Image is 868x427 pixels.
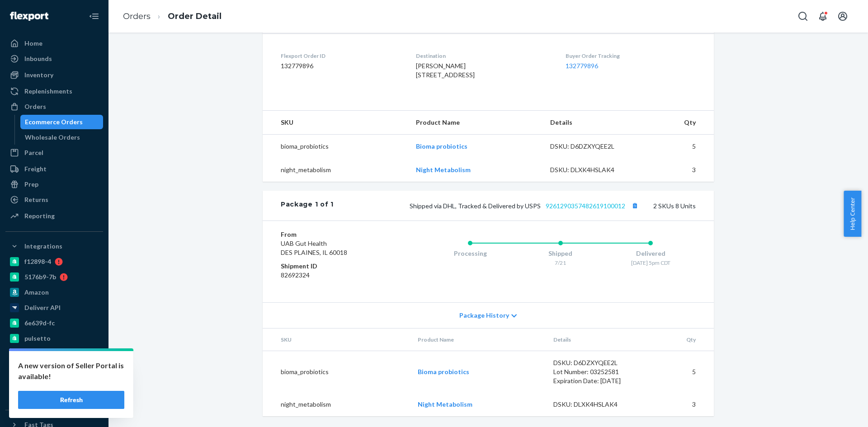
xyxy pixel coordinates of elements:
div: f12898-4 [24,257,51,266]
td: 3 [642,158,714,182]
dd: 132779896 [281,61,401,70]
div: 6e639d-fc [24,319,55,328]
div: 5176b9-7b [24,272,56,282]
img: Flexport logo [10,12,48,21]
a: Bioma probiotics [418,368,469,375]
a: Amazon [5,285,103,300]
ol: breadcrumbs [116,3,229,30]
td: night_metabolism [263,158,409,182]
div: DSKU: DLXK4HSLAK4 [553,400,638,409]
dt: Flexport Order ID [281,52,401,60]
div: Replenishments [24,87,72,96]
div: Amazon [24,288,49,297]
div: Deliverr API [24,303,61,312]
div: pulsetto [24,334,51,343]
a: f12898-4 [5,254,103,269]
a: Order Detail [168,11,222,21]
dt: Buyer Order Tracking [566,52,696,60]
a: 5176b9-7b [5,270,103,284]
div: Home [24,39,42,48]
td: bioma_probiotics [263,135,409,159]
a: Prep [5,177,103,192]
a: Add Integration [5,395,103,406]
div: Returns [24,195,48,204]
button: Integrations [5,239,103,253]
div: Delivered [605,249,696,258]
a: [PERSON_NAME] [5,377,103,392]
a: Orders [5,99,103,114]
th: SKU [263,328,410,351]
span: Shipped via DHL, Tracked & Delivered by USPS [410,202,641,210]
a: Night Metabolism [418,400,472,408]
td: bioma_probiotics [263,351,410,393]
span: UAB Gut Health DES PLAINES, IL 60018 [281,239,347,256]
div: Shipped [515,249,606,258]
a: Bioma probiotics [416,142,467,150]
a: Replenishments [5,84,103,99]
th: Qty [646,328,714,351]
th: Qty [642,111,714,135]
div: Integrations [24,242,62,251]
div: 2 SKUs 8 Units [334,200,696,211]
div: Processing [425,249,515,258]
th: SKU [263,111,409,135]
div: Package 1 of 1 [281,200,334,211]
a: a76299-82 [5,362,103,376]
div: Freight [24,164,47,174]
p: A new version of Seller Portal is available! [18,360,124,382]
a: 6e639d-fc [5,316,103,330]
a: Ecommerce Orders [20,115,104,129]
div: Lot Number: 03252581 [553,367,638,376]
a: Night Metabolism [416,166,471,174]
div: Inventory [24,70,53,80]
div: DSKU: D6DZXYQEE2L [553,358,638,367]
button: Refresh [18,391,124,409]
span: Package History [459,311,509,320]
td: 5 [646,351,714,393]
a: Inventory [5,68,103,82]
th: Product Name [410,328,546,351]
div: Expiration Date: [DATE] [553,376,638,385]
a: Parcel [5,145,103,160]
a: Inbounds [5,52,103,66]
div: Prep [24,180,38,189]
div: 7/21 [515,259,606,267]
a: Returns [5,192,103,207]
a: pulsetto [5,331,103,346]
dt: Shipment ID [281,262,389,271]
dd: 82692324 [281,271,389,280]
a: Reporting [5,209,103,223]
a: gnzsuz-v5 [5,347,103,361]
a: 132779896 [566,62,598,70]
dt: Destination [416,52,551,60]
td: night_metabolism [263,393,410,416]
a: Orders [123,11,151,21]
div: DSKU: DLXK4HSLAK4 [550,165,635,174]
button: Open notifications [814,7,832,25]
div: [DATE] 5pm CDT [605,259,696,267]
div: Parcel [24,148,43,157]
th: Details [546,328,646,351]
th: Product Name [409,111,542,135]
div: Reporting [24,211,55,221]
button: Copy tracking number [629,200,641,211]
div: Ecommerce Orders [25,117,83,127]
a: Freight [5,162,103,176]
a: 9261290357482619100012 [546,202,625,210]
div: Wholesale Orders [25,133,80,142]
th: Details [543,111,642,135]
div: DSKU: D6DZXYQEE2L [550,142,635,151]
td: 5 [642,135,714,159]
button: Help Center [844,191,861,237]
button: Open account menu [834,7,852,25]
div: Inbounds [24,54,52,63]
td: 3 [646,393,714,416]
span: [PERSON_NAME] [STREET_ADDRESS] [416,62,475,79]
dt: From [281,230,389,239]
a: Home [5,36,103,51]
button: Open Search Box [794,7,812,25]
a: Deliverr API [5,300,103,315]
a: Wholesale Orders [20,130,104,145]
button: Close Navigation [85,7,103,25]
div: Orders [24,102,46,111]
